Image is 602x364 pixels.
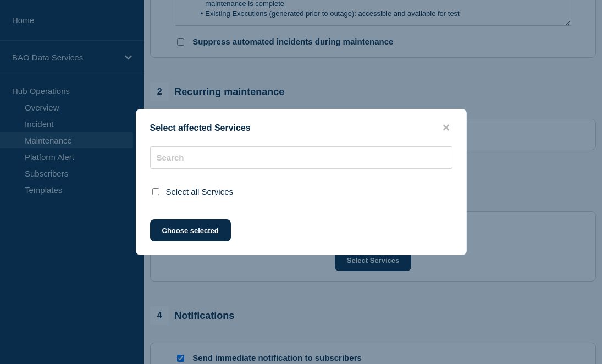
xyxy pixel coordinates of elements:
[440,123,452,133] button: close button
[152,188,159,195] input: select all checkbox
[150,219,231,241] button: Choose selected
[166,187,234,196] span: Select all Services
[150,146,452,169] input: Search
[136,123,466,133] div: Select affected Services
